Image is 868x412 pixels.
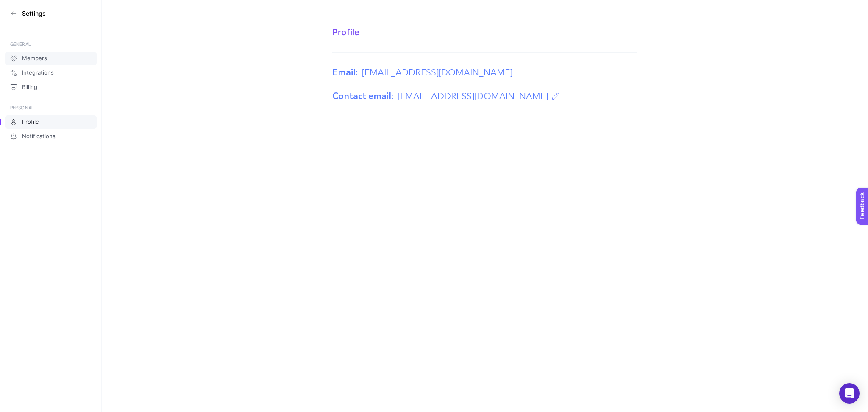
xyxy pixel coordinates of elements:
label: Email: [332,66,358,80]
span: Members [22,55,47,62]
div: PERSONAL [10,104,92,111]
div: Profile [332,27,637,37]
a: Profile [5,115,97,129]
div: GENERAL [10,41,92,47]
label: Contact email: [332,90,393,103]
span: Feedback [5,3,32,9]
span: [EMAIL_ADDRESS][DOMAIN_NAME] [362,66,512,80]
span: Integrations [22,70,54,76]
div: Open Intercom Messenger [839,383,860,404]
a: Notifications [5,130,97,143]
a: Billing [5,81,97,94]
span: Notifications [22,133,56,140]
span: Profile [22,119,39,125]
a: Integrations [5,66,97,80]
span: [EMAIL_ADDRESS][DOMAIN_NAME] [398,90,548,103]
img: change contact email [552,93,559,100]
h3: Settings [22,10,46,17]
span: Billing [22,84,37,91]
a: Members [5,52,97,65]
